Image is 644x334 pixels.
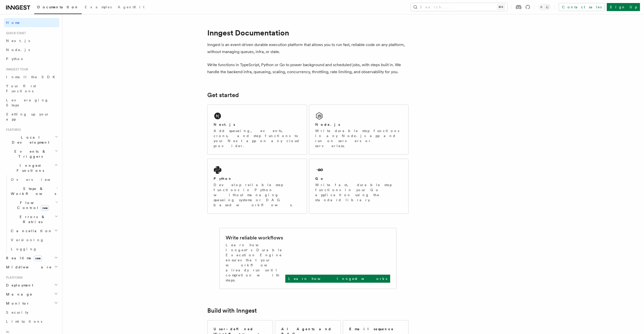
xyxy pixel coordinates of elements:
a: Documentation [34,2,82,14]
span: Examples [85,5,112,9]
span: Steps & Workflows [9,186,56,196]
span: Your first Functions [6,84,36,93]
button: Deployment [4,281,59,290]
a: Next.js [4,36,59,45]
a: PythonDevelop reliable step functions in Python without managing queueing systems or DAG based wo... [207,159,307,214]
span: Versioning [11,238,44,242]
a: Python [4,54,59,63]
span: Leveraging Steps [6,98,49,107]
p: Inngest is an event-driven durable execution platform that allows you to run fast, reliable code ... [207,41,409,55]
span: Cancellation [9,228,52,233]
span: new [34,256,42,261]
button: Middleware [4,263,59,272]
a: Build with Inngest [207,307,257,314]
a: Get started [207,92,239,99]
button: Flow Controlnew [9,198,59,212]
button: Steps & Workflows [9,184,59,198]
a: Setting up your app [4,110,59,124]
span: Inngest Functions [4,163,54,173]
h1: Inngest Documentation [207,28,409,37]
p: Add queueing, events, crons, and step functions to your Next app on any cloud provider. [214,128,301,148]
button: Cancellation [9,226,59,235]
p: Develop reliable step functions in Python without managing queueing systems or DAG based workflows. [214,182,301,207]
a: Examples [82,2,115,14]
h2: Next.js [214,122,235,127]
span: Node.js [6,48,30,52]
button: Realtimenew [4,254,59,263]
a: AgentKit [115,2,147,14]
a: Security [4,308,59,317]
h2: Node.js [315,122,340,127]
span: Next.js [6,39,30,43]
button: Events & Triggers [4,147,59,161]
span: Monitor [4,301,30,306]
div: Inngest Functions [4,175,59,254]
a: Contact sales [559,3,605,11]
a: Limitations [4,317,59,326]
a: Node.jsWrite durable step functions in any Node.js app and run on servers or serverless. [309,105,409,155]
span: Overview [11,178,63,182]
p: Write durable step functions in any Node.js app and run on servers or serverless. [315,128,402,148]
span: Features [4,128,21,132]
a: Learn how Inngest works [285,275,390,283]
span: Realtime [4,256,42,261]
span: AI [4,330,9,334]
span: Deployment [4,283,33,288]
button: Manage [4,290,59,299]
a: Home [4,18,59,27]
span: Logging [11,247,37,251]
span: Errors & Retries [9,214,55,224]
h2: Email sequence [349,326,394,331]
span: Documentation [37,5,79,9]
h2: Python [214,176,232,181]
span: Flow Control [9,200,55,210]
span: Local Development [4,135,55,145]
button: Monitor [4,299,59,308]
a: Sign Up [607,3,640,11]
a: GoWrite fast, durable step functions in your Go application using the standard library. [309,159,409,214]
a: Your first Functions [4,81,59,96]
span: Platform [4,276,23,280]
button: Inngest Functions [4,161,59,175]
a: Next.jsAdd queueing, events, crons, and step functions to your Next app on any cloud provider. [207,105,307,155]
span: Middleware [4,265,52,270]
button: Errors & Retries [9,212,59,226]
h2: Write reliable workflows [226,234,283,241]
span: AgentKit [118,5,144,9]
span: Quick start [4,31,26,35]
button: Search...⌘K [411,3,507,11]
a: Logging [9,244,59,254]
span: Setting up your app [6,112,49,121]
span: Inngest tour [4,67,28,71]
span: Manage [4,292,32,297]
p: Learn how Inngest works [288,276,387,281]
a: Versioning [9,235,59,244]
kbd: ⌘K [497,5,504,10]
a: Overview [9,175,59,184]
p: Write fast, durable step functions in your Go application using the standard library. [315,182,402,202]
span: Events & Triggers [4,149,55,159]
span: Python [6,57,24,61]
p: Learn how Inngest's Durable Execution Engine ensures that your workflow already run until complet... [226,242,285,283]
span: Limitations [6,319,42,323]
span: new [41,205,49,211]
span: Home [6,20,20,25]
span: Install the SDK [6,75,58,79]
a: Install the SDK [4,72,59,81]
span: Security [6,310,28,314]
p: Write functions in TypeScript, Python or Go to power background and scheduled jobs, with steps bu... [207,61,409,75]
button: Toggle dark mode [538,4,550,10]
button: Local Development [4,133,59,147]
h2: Go [315,176,324,181]
a: Node.js [4,45,59,54]
a: Leveraging Steps [4,96,59,110]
